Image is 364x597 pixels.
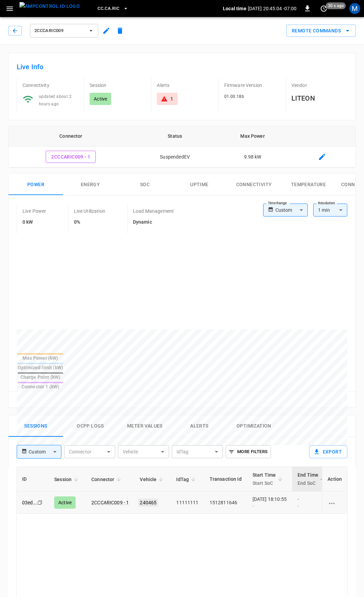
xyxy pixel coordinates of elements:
span: 2CCCARIC009 [34,27,85,35]
button: Optimization [227,415,281,437]
th: Transaction Id [204,467,247,492]
th: Max Power [216,126,288,147]
p: End SoC [298,479,318,487]
span: Session [54,475,80,483]
button: Power [9,174,63,195]
div: 1 min [313,204,347,217]
p: [DATE] 20:45:04 -07:00 [248,5,297,12]
div: Custom [29,445,61,458]
button: More Filters [226,445,271,458]
p: Local time [223,5,246,12]
button: Sessions [9,415,63,437]
h6: Dynamic [133,219,174,226]
img: ampcontrol.io logo [19,2,80,11]
p: Session [90,82,146,89]
td: SuspendedEV [133,147,217,168]
button: Alerts [172,415,227,437]
span: updated about 2 hours ago [39,94,72,106]
div: 1 [170,95,173,102]
p: Start SoC [253,479,276,487]
button: Uptime [172,174,227,195]
span: Start TimeStart SoC [253,471,285,487]
th: Connector [9,126,133,147]
div: Custom [275,204,308,217]
th: ID [17,467,49,492]
span: IdTag [176,475,198,483]
span: Vehicle [140,475,165,483]
p: Connectivity [22,82,78,89]
div: Start Time [253,471,276,487]
table: connector table [9,126,355,168]
button: Meter Values [118,415,172,437]
p: Firmware Version [224,82,280,89]
button: 2CCCARIC009 - 1 [46,151,96,163]
td: 9.98 kW [216,147,288,168]
button: 2CCCARIC009 [30,24,98,38]
p: Vendor [291,82,347,89]
label: Resolution [318,200,335,206]
div: End Time [298,471,318,487]
label: Time Range [268,200,287,206]
button: Energy [63,174,118,195]
h6: 0 kW [22,219,46,226]
p: Active [94,95,107,102]
span: 01.00.18b [224,94,244,99]
button: SOC [118,174,172,195]
span: 30 s ago [326,2,346,9]
button: set refresh interval [318,3,329,14]
span: CC.CA.RIC [97,5,119,13]
button: Remote Commands [286,25,356,37]
button: Export [309,445,347,458]
p: Alerts [157,82,213,89]
div: remote commands options [286,25,356,37]
h6: 0% [74,219,105,226]
span: Connector [91,475,123,483]
h6: Live Info [17,61,347,72]
h6: LITEON [291,93,347,104]
button: Ocpp logs [63,415,118,437]
button: Connectivity [227,174,281,195]
button: Temperature [281,174,336,195]
button: CC.CA.RIC [95,2,131,15]
p: Live Utilization [74,208,105,214]
p: Live Power [22,208,46,214]
th: Action [322,467,347,492]
div: charging session options [328,499,342,506]
div: profile-icon [349,3,360,14]
th: Status [133,126,217,147]
span: End TimeEnd SoC [298,471,327,487]
p: Load Management [133,208,174,214]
